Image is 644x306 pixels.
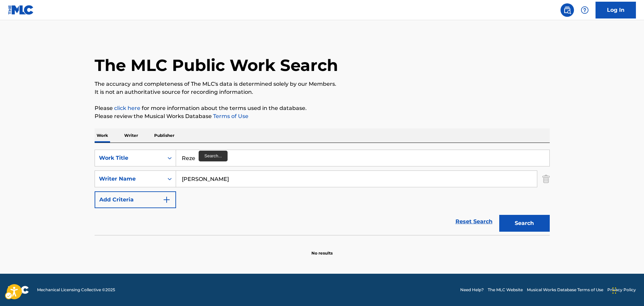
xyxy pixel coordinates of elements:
form: Search Form [95,150,550,235]
img: search [563,6,571,14]
a: Musical Works Database Terms of Use [527,287,603,293]
div: Drag [612,280,616,301]
img: 9d2ae6d4665cec9f34b9.svg [163,196,171,204]
button: Search [499,215,550,232]
a: The MLC Website [488,287,523,293]
a: Need Help? [460,287,484,293]
button: Add Criteria [95,191,176,208]
p: No results [311,242,333,256]
a: Terms of Use [212,113,248,119]
img: help [581,6,589,14]
p: Writer [122,128,140,143]
p: Please review the Musical Works Database [95,112,550,120]
img: Delete Criterion [542,170,550,187]
p: Please for more information about the terms used in the database. [95,104,550,112]
img: MLC Logo [8,5,34,15]
img: logo [8,286,29,294]
p: It is not an authoritative source for recording information. [95,88,550,96]
a: Privacy Policy [607,287,636,293]
div: Chat Widget [610,274,644,306]
a: Music industry terminology | mechanical licensing collective [114,105,140,111]
a: Log In [596,2,636,18]
div: Work Title [99,154,160,162]
a: Reset Search [452,214,496,229]
p: Publisher [152,128,176,143]
input: Search... [176,171,537,187]
p: Work [95,128,110,143]
span: Mechanical Licensing Collective © 2025 [37,287,115,293]
p: The accuracy and completeness of The MLC's data is determined solely by our Members. [95,80,550,88]
div: Writer Name [99,175,160,183]
input: Search... [176,150,549,166]
h1: The MLC Public Work Search [95,55,338,75]
iframe: Hubspot Iframe [610,274,644,306]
